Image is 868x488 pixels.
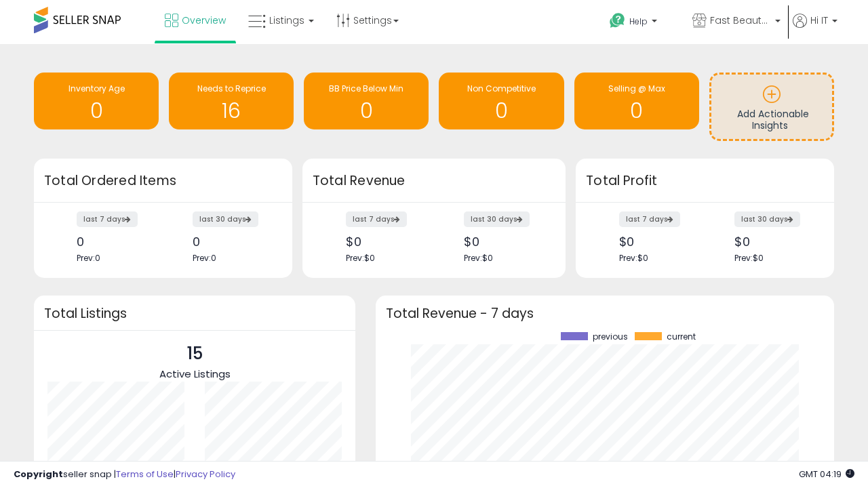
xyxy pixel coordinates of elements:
div: 0 [77,235,153,249]
h1: 0 [311,100,422,122]
label: last 30 days [193,211,258,227]
span: Prev: 0 [193,252,216,264]
span: Active Listings [159,367,231,381]
label: last 7 days [77,211,138,227]
span: Hi IT [810,14,828,27]
h3: Total Revenue - 7 days [386,308,824,319]
span: Fast Beauty ([GEOGRAPHIC_DATA]) [710,14,771,27]
span: Prev: $0 [619,252,648,264]
span: Prev: 0 [77,252,100,264]
h1: 0 [41,100,152,122]
label: last 30 days [464,211,530,227]
a: Non Competitive 0 [439,73,564,129]
p: 15 [159,341,231,367]
a: Needs to Reprice 16 [169,73,294,129]
a: Hi IT [793,14,837,44]
strong: Copyright [14,468,63,481]
span: Add Actionable Insights [737,107,809,133]
a: Help [599,2,680,44]
h3: Total Revenue [313,171,555,190]
span: Non Competitive [467,83,536,94]
span: Overview [182,14,226,27]
h3: Total Ordered Items [44,171,282,190]
span: 2025-08-13 04:19 GMT [799,468,854,481]
label: last 30 days [734,211,800,227]
div: $0 [734,235,810,249]
div: $0 [346,235,424,249]
h1: 0 [446,100,557,122]
div: 0 [193,235,269,249]
h1: 16 [176,100,287,122]
span: Needs to Reprice [197,83,266,94]
a: Privacy Policy [176,468,235,481]
h3: Total Profit [586,171,824,190]
label: last 7 days [346,211,407,227]
div: $0 [464,235,542,249]
span: Prev: $0 [464,252,493,264]
span: Inventory Age [68,83,125,94]
i: Get Help [609,12,626,29]
span: BB Price Below Min [329,83,403,94]
span: Prev: $0 [734,252,764,264]
label: last 7 days [619,211,680,227]
div: $0 [619,235,695,249]
span: Listings [269,14,304,27]
a: BB Price Below Min 0 [304,73,429,129]
span: current [667,332,696,342]
a: Terms of Use [116,468,174,481]
span: Help [629,16,648,27]
h1: 0 [581,100,692,122]
span: previous [593,332,628,342]
a: Add Actionable Insights [711,75,832,139]
a: Selling @ Max 0 [574,73,699,129]
h3: Total Listings [44,308,345,319]
div: seller snap | | [14,468,235,481]
span: Selling @ Max [608,83,665,94]
a: Inventory Age 0 [34,73,159,129]
span: Prev: $0 [346,252,375,264]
